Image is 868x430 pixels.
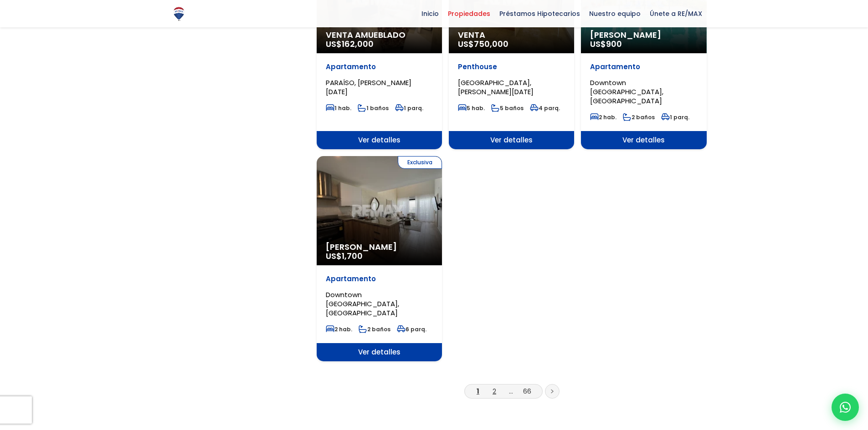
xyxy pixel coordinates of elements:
[523,386,531,396] a: 66
[449,131,574,149] span: Ver detalles
[326,78,411,96] span: PARAÍSO, [PERSON_NAME][DATE]
[458,78,534,96] span: [GEOGRAPHIC_DATA], [PERSON_NAME][DATE]
[326,325,352,333] span: 2 hab.
[397,325,426,333] span: 6 parq.
[477,386,479,396] a: 1
[458,38,508,50] span: US$
[342,38,374,50] span: 162,000
[317,156,442,361] a: Exclusiva [PERSON_NAME] US$1,700 Apartamento Downtown [GEOGRAPHIC_DATA], [GEOGRAPHIC_DATA] 2 hab....
[359,325,390,333] span: 2 baños
[606,38,622,50] span: 900
[326,274,433,283] p: Apartamento
[495,7,585,20] span: Préstamos Hipotecarios
[317,131,442,149] span: Ver detalles
[645,7,707,20] span: Únete a RE/MAX
[458,62,565,71] p: Penthouse
[326,38,374,50] span: US$
[493,386,496,396] a: 2
[458,104,485,112] span: 5 hab.
[590,38,622,50] span: US$
[661,113,689,121] span: 1 parq.
[491,104,524,112] span: 5 baños
[326,62,433,71] p: Apartamento
[474,38,508,50] span: 750,000
[623,113,655,121] span: 2 baños
[326,30,433,40] span: Venta Amueblado
[530,104,560,112] span: 4 parq.
[326,250,363,262] span: US$
[590,62,697,71] p: Apartamento
[326,104,351,112] span: 1 hab.
[326,290,399,318] span: Downtown [GEOGRAPHIC_DATA], [GEOGRAPHIC_DATA]
[585,7,645,20] span: Nuestro equipo
[443,7,495,20] span: Propiedades
[395,104,423,112] span: 1 parq.
[317,343,442,361] span: Ver detalles
[590,78,663,106] span: Downtown [GEOGRAPHIC_DATA], [GEOGRAPHIC_DATA]
[590,113,616,121] span: 2 hab.
[509,386,513,396] a: ...
[581,131,706,149] span: Ver detalles
[342,250,363,262] span: 1,700
[358,104,389,112] span: 1 baños
[171,6,187,22] img: Logo de REMAX
[398,156,442,169] span: Exclusiva
[458,30,565,40] span: Venta
[326,243,433,252] span: [PERSON_NAME]
[590,30,697,40] span: [PERSON_NAME]
[417,7,443,20] span: Inicio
